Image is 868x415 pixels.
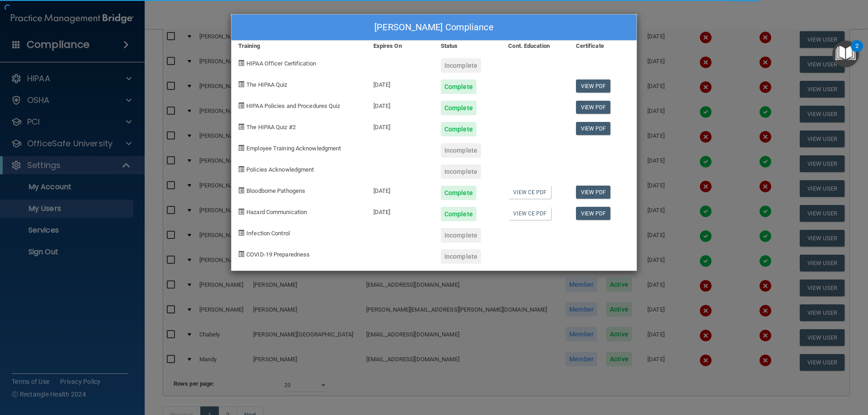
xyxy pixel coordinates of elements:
a: View CE PDF [508,207,551,220]
a: View CE PDF [508,186,551,199]
div: Incomplete [441,228,481,242]
a: View PDF [576,122,611,135]
div: 2 [855,46,859,58]
span: Policies Acknowledgment [246,166,314,173]
div: Training [231,41,367,51]
div: Expires On [367,41,434,51]
div: [DATE] [367,179,434,200]
span: Bloodborne Pathogens [246,187,305,194]
div: Incomplete [441,58,481,73]
span: COVID-19 Preparedness [246,251,310,258]
div: Status [434,41,501,51]
div: Complete [441,79,476,94]
div: [PERSON_NAME] Compliance [231,14,637,41]
span: Infection Control [246,230,290,237]
span: Employee Training Acknowledgment [246,145,341,152]
span: The HIPAA Quiz #2 [246,124,296,131]
iframe: Drift Widget Chat Controller [712,351,857,387]
span: The HIPAA Quiz [246,81,287,88]
a: View PDF [576,101,611,114]
div: [DATE] [367,73,434,94]
a: View PDF [576,207,611,220]
div: [DATE] [367,94,434,115]
a: View PDF [576,186,611,199]
div: Cont. Education [501,41,569,51]
span: HIPAA Policies and Procedures Quiz [246,103,340,109]
div: Incomplete [441,164,481,179]
span: Hazard Communication [246,209,307,215]
span: HIPAA Officer Certification [246,60,316,67]
div: Complete [441,207,476,221]
div: [DATE] [367,115,434,136]
div: Certificate [569,41,637,51]
div: Complete [441,101,476,115]
div: Complete [441,122,476,136]
div: [DATE] [367,200,434,221]
div: Complete [441,186,476,200]
div: Incomplete [441,143,481,158]
div: Incomplete [441,249,481,264]
a: View PDF [576,79,611,93]
button: Open Resource Center, 2 new notifications [832,41,859,67]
